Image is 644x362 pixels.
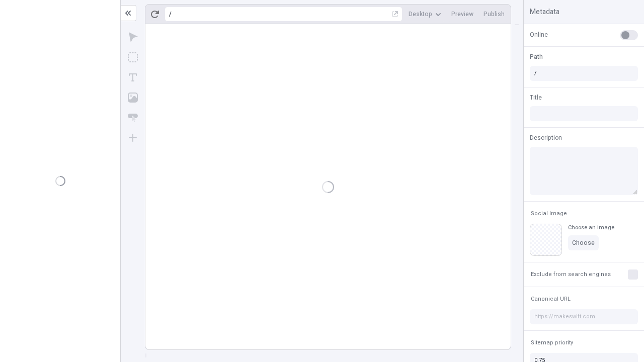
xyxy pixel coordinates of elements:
button: Choose [568,235,599,250]
span: Canonical URL [531,295,571,303]
button: Sitemap priority [529,337,575,349]
div: Choose an image [568,224,614,231]
span: Exclude from search engines [531,270,611,278]
span: Sitemap priority [531,339,573,346]
button: Button [124,109,142,127]
span: Description [530,133,562,142]
input: https://makeswift.com [530,309,638,324]
span: Title [530,93,542,102]
button: Exclude from search engines [529,268,613,281]
button: Box [124,48,142,66]
span: Publish [484,10,505,18]
span: Choose [572,239,595,247]
span: Path [530,52,543,61]
span: Online [530,30,548,39]
button: Desktop [405,7,445,22]
button: Text [124,68,142,86]
span: Desktop [409,10,432,18]
div: / [169,10,172,18]
span: Preview [451,10,473,18]
button: Publish [479,7,509,22]
button: Image [124,88,142,107]
button: Preview [447,7,477,22]
button: Social Image [529,208,569,220]
button: Canonical URL [529,293,573,305]
span: Social Image [531,210,567,217]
